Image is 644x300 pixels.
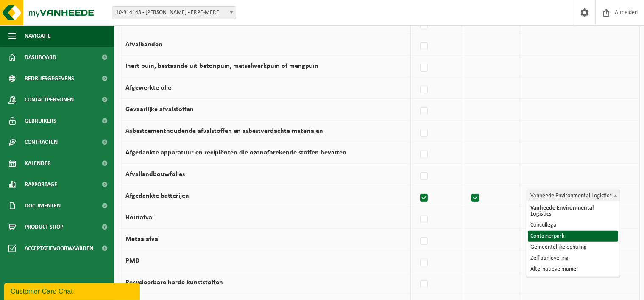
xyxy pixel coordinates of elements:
label: Recycleerbare harde kunststoffen [125,279,223,286]
span: 10-914148 - VEREECKEN BART - ERPE-MERE [112,7,236,19]
label: Afgewerkte olie [125,84,171,91]
span: Navigatie [25,25,51,47]
span: Dashboard [25,47,56,68]
span: 10-914148 - VEREECKEN BART - ERPE-MERE [112,6,236,19]
li: Alternatieve manier [528,264,618,275]
span: Kalender [25,153,51,174]
span: Rapportage [25,174,57,195]
li: Containerpark [528,231,618,242]
li: Concullega [528,220,618,231]
label: Gevaarlijke afvalstoffen [125,106,194,113]
span: Vanheede Environmental Logistics [527,190,620,202]
iframe: chat widget [4,281,142,300]
span: Contracten [25,132,58,153]
label: Inert puin, bestaande uit betonpuin, metselwerkpuin of mengpuin [125,63,318,70]
label: Houtafval [125,214,154,221]
span: Documenten [25,195,61,216]
label: Afgedankte apparatuur en recipiënten die ozonafbrekende stoffen bevatten [125,149,346,156]
label: Afvallandbouwfolies [125,171,185,178]
span: Contactpersonen [25,89,74,110]
li: Vanheede Environmental Logistics [528,203,618,220]
li: Gemeentelijke ophaling [528,242,618,253]
label: Afvalbanden [125,41,162,48]
span: Acceptatievoorwaarden [25,238,93,259]
label: Asbestcementhoudende afvalstoffen en asbestverdachte materialen [125,128,323,135]
span: Gebruikers [25,110,56,132]
span: Bedrijfsgegevens [25,68,74,89]
span: Product Shop [25,216,63,238]
span: Vanheede Environmental Logistics [527,190,620,202]
label: Metaalafval [125,236,160,243]
label: PMD [125,258,139,264]
label: Afgedankte batterijen [125,193,189,199]
li: Zelf aanlevering [528,253,618,264]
